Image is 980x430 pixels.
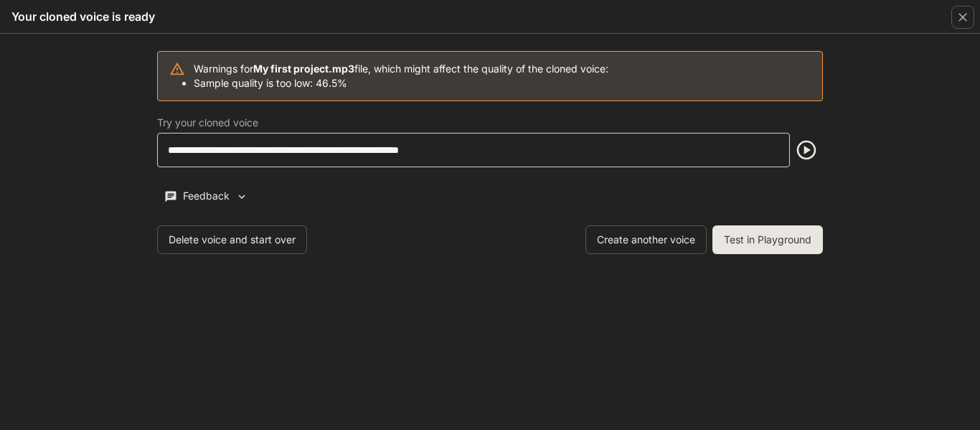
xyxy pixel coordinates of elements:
button: Feedback [157,184,255,208]
button: Create another voice [585,225,707,254]
button: Delete voice and start over [157,225,307,254]
b: My first project.mp3 [253,62,354,75]
div: Warnings for file, which might affect the quality of the cloned voice: [194,56,608,96]
h5: Your cloned voice is ready [11,9,155,24]
p: Try your cloned voice [157,118,258,128]
button: Test in Playground [712,225,823,254]
li: Sample quality is too low: 46.5% [194,76,608,90]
